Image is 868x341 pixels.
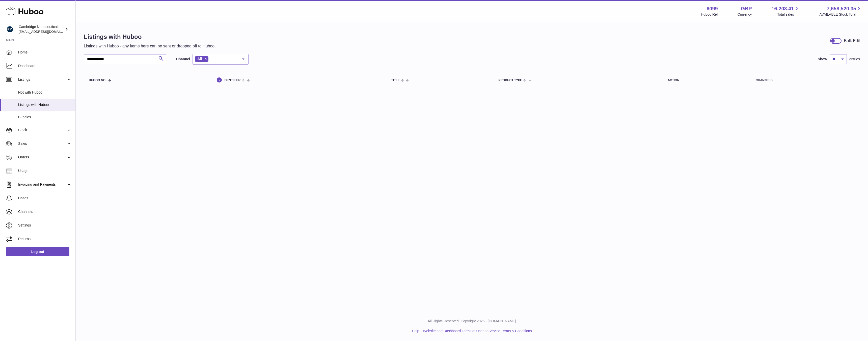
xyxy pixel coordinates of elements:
[18,182,66,187] span: Invoicing and Payments
[707,5,718,12] strong: 6099
[18,115,72,120] span: Bundles
[84,33,216,41] h1: Listings with Huboo
[197,57,202,61] span: All
[701,12,718,17] div: Huboo Ref
[819,5,862,17] a: 7,658,520.35 AVAILABLE Stock Total
[18,90,72,95] span: Not with Huboo
[18,50,72,55] span: Home
[844,38,860,44] div: Bulk Edit
[771,5,800,17] a: 16,203.41 Total sales
[756,79,855,82] div: channels
[818,57,827,62] label: Show
[18,196,72,201] span: Cases
[84,43,216,49] p: Listings with Huboo - any items here can be sent or dropped off to Huboo.
[668,79,746,82] div: action
[89,79,105,82] span: Huboo no
[738,12,752,17] div: Currency
[80,319,864,324] p: All Rights Reserved. Copyright 2025 - [DOMAIN_NAME]
[423,329,482,333] a: Website and Dashboard Terms of Use
[498,79,522,82] span: Product Type
[224,79,240,82] span: identifier
[18,64,72,68] span: Dashboard
[827,5,856,12] span: 7,658,520.35
[489,329,532,333] a: Service Terms & Conditions
[18,155,66,160] span: Orders
[412,329,419,333] a: Help
[18,209,72,214] span: Channels
[18,223,72,228] span: Settings
[18,102,72,107] span: Listings with Huboo
[176,57,190,62] label: Channel
[6,247,69,256] a: Log out
[777,12,800,17] span: Total sales
[18,237,72,241] span: Returns
[741,5,752,12] strong: GBP
[19,30,74,34] span: [EMAIL_ADDRESS][DOMAIN_NAME]
[391,79,399,82] span: title
[18,128,66,132] span: Stock
[421,329,532,333] li: and
[819,12,862,17] span: AVAILABLE Stock Total
[18,77,66,82] span: Listings
[771,5,794,12] span: 16,203.41
[18,168,72,173] span: Usage
[19,24,64,34] div: Cambridge Nutraceuticals Ltd
[6,25,14,33] img: huboo@camnutra.com
[849,57,860,62] span: entries
[18,141,66,146] span: Sales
